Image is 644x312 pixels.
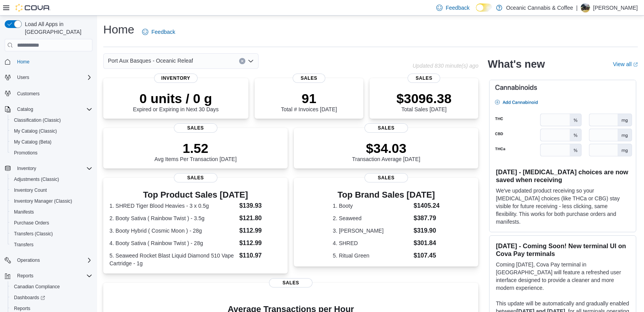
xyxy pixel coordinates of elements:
h3: Top Brand Sales [DATE] [333,190,439,200]
span: Reports [14,305,30,312]
h2: What's new [488,58,545,70]
a: My Catalog (Beta) [11,137,55,147]
button: Operations [14,256,43,265]
span: My Catalog (Classic) [11,126,92,136]
p: $34.03 [352,140,420,156]
span: Transfers (Classic) [11,229,92,238]
button: Reports [2,270,95,281]
dt: 3. Booty Hybrid ( Cosmic Moon ) - 28g [109,227,236,235]
div: Franki Webb [581,3,590,12]
span: Sales [174,173,217,182]
span: Reports [17,273,33,279]
span: Home [14,57,92,67]
span: Inventory Manager (Classic) [11,196,92,206]
button: Purchase Orders [8,217,95,228]
a: Inventory Manager (Classic) [11,196,75,206]
span: Inventory Manager (Classic) [14,198,72,204]
span: My Catalog (Beta) [11,137,92,147]
span: Load All Apps in [GEOGRAPHIC_DATA] [22,20,92,36]
span: Transfers [14,242,33,248]
span: Adjustments (Classic) [11,175,92,184]
a: Adjustments (Classic) [11,175,62,184]
dd: $1405.24 [414,201,440,210]
button: Open list of options [248,58,254,64]
button: Users [14,73,32,82]
p: 91 [281,91,337,106]
div: Expired or Expiring in Next 30 Days [133,91,219,112]
div: Total Sales [DATE] [396,91,451,112]
span: Inventory [17,165,36,172]
svg: External link [633,62,638,67]
div: Total # Invoices [DATE] [281,91,337,112]
dd: $112.99 [239,238,281,248]
dd: $301.84 [414,238,440,248]
p: 0 units / 0 g [133,91,219,106]
span: Inventory [154,74,198,83]
dd: $110.97 [239,251,281,260]
dd: $387.79 [414,214,440,223]
span: Customers [14,88,92,98]
span: Home [17,59,30,65]
button: Catalog [14,105,36,114]
div: Transaction Average [DATE] [352,140,420,162]
button: Clear input [239,58,245,64]
dt: 3. [PERSON_NAME] [333,227,410,235]
span: Catalog [14,105,92,114]
dd: $139.93 [239,201,281,210]
span: Purchase Orders [11,218,92,228]
span: Feedback [446,4,469,12]
a: Customers [14,89,43,98]
dt: 5. Seaweed Rocket Blast Liquid Diamond 510 Vape Cartridge - 1g [109,252,236,267]
button: Customers [2,88,95,99]
button: Reports [14,271,36,280]
a: View allExternal link [613,61,638,67]
span: Classification (Classic) [11,116,92,125]
dt: 1. SHRED Tiger Blood Heavies - 3 x 0.5g [109,202,236,210]
span: Sales [365,173,408,182]
span: Inventory Count [14,187,47,193]
dt: 2. Seaweed [333,214,410,222]
a: Canadian Compliance [11,282,63,291]
img: Cova [16,4,50,12]
span: Users [14,73,92,82]
a: Dashboards [11,293,48,302]
span: Transfers [11,240,92,249]
p: 1.52 [154,140,237,156]
span: Operations [17,257,40,263]
button: Inventory [14,164,39,173]
div: Avg Items Per Transaction [DATE] [154,140,237,162]
h1: Home [103,22,134,37]
span: My Catalog (Beta) [14,139,52,145]
a: Purchase Orders [11,218,52,228]
span: Classification (Classic) [14,117,61,123]
a: Inventory Count [11,186,50,195]
span: Transfers (Classic) [14,231,53,237]
span: Promotions [11,148,92,158]
button: Inventory Count [8,185,95,196]
span: Users [17,74,29,81]
dt: 4. SHRED [333,239,410,247]
dt: 1. Booty [333,202,410,210]
dd: $121.80 [239,214,281,223]
button: Promotions [8,147,95,158]
span: Canadian Compliance [14,284,60,290]
span: Sales [293,74,325,83]
button: Manifests [8,207,95,217]
span: Dark Mode [476,12,476,12]
p: [PERSON_NAME] [593,3,638,12]
a: Dashboards [8,292,95,303]
span: Dashboards [11,293,92,302]
p: Oceanic Cannabis & Coffee [506,3,573,12]
button: My Catalog (Beta) [8,137,95,147]
button: Transfers [8,239,95,250]
button: Inventory [2,163,95,174]
span: Manifests [14,209,34,215]
dt: 5. Ritual Green [333,252,410,259]
span: Sales [174,123,217,133]
span: Purchase Orders [14,220,49,226]
span: Operations [14,256,92,265]
button: Canadian Compliance [8,281,95,292]
dd: $112.99 [239,226,281,235]
dt: 4. Booty Sativa ( Rainbow Twist ) - 28g [109,239,236,247]
a: Feedback [139,24,178,40]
